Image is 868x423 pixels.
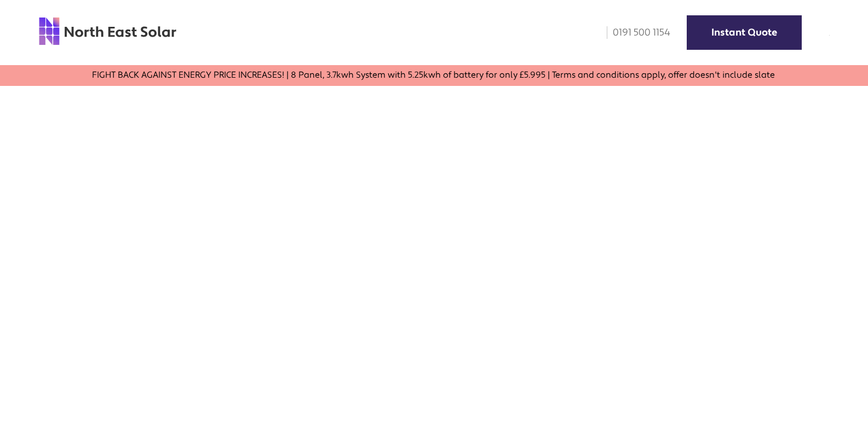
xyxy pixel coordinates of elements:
[599,26,670,39] a: 0191 500 1154
[38,16,177,46] img: north east solar logo
[607,26,607,39] img: phone icon
[687,15,802,50] a: Instant Quote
